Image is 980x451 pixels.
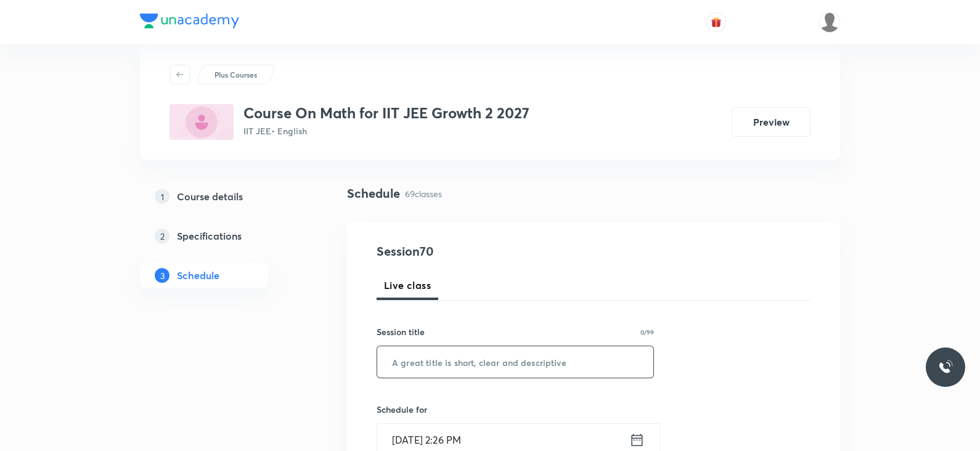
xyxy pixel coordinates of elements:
h6: Schedule for [377,403,654,416]
p: 0/99 [640,329,654,335]
img: avatar [711,17,722,28]
a: 2Specifications [140,224,308,248]
input: A great title is short, clear and descriptive [377,346,653,378]
h3: Course On Math for IIT JEE Growth 2 2027 [243,104,529,122]
h5: Specifications [177,229,242,243]
button: Preview [732,107,811,137]
button: avatar [706,12,726,32]
img: ttu [938,360,953,375]
p: IIT JEE • English [243,124,529,137]
img: 12FBE4E8-DFDF-4D63-B853-78EED9522AD7_plus.png [169,104,234,140]
h4: Schedule [347,184,400,203]
a: Company Logo [140,14,239,31]
h4: Session 70 [377,242,602,261]
a: 1Course details [140,184,308,209]
p: 2 [155,229,169,243]
h5: Schedule [177,268,219,283]
span: Live class [384,278,431,293]
p: Plus Courses [214,69,257,80]
img: Company Logo [140,14,239,28]
h5: Course details [177,189,243,204]
p: 69 classes [405,187,442,200]
h6: Session title [377,325,425,338]
p: 1 [155,189,169,204]
p: 3 [155,268,169,283]
img: Saniya Tarannum [819,12,840,33]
